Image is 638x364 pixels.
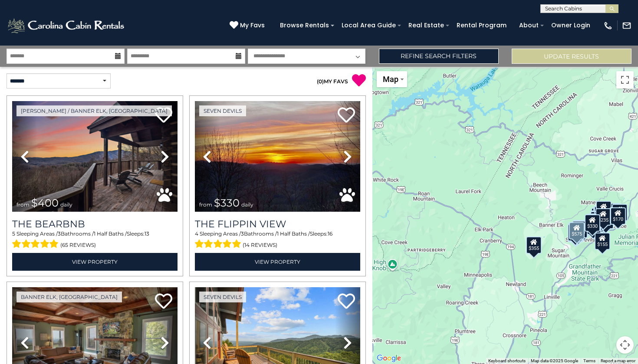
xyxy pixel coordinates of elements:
[583,358,595,363] a: Terms (opens in new tab)
[243,239,277,251] span: (14 reviews)
[241,201,253,208] span: daily
[31,197,59,209] span: $400
[199,292,246,302] a: Seven Devils
[155,106,172,125] a: Add to favorites
[603,21,613,30] img: phone-regular-white.png
[58,230,61,237] span: 3
[276,19,333,32] a: Browse Rentals
[377,71,407,87] button: Change map style
[605,203,621,220] div: $485
[145,230,149,237] span: 13
[337,19,400,32] a: Local Area Guide
[568,224,583,241] div: $140
[531,358,578,363] span: Map data ©2025 Google
[383,75,398,84] span: Map
[452,19,511,32] a: Rental Program
[515,19,543,32] a: About
[94,230,127,237] span: 1 Half Baths /
[569,222,585,239] div: $575
[585,214,600,232] div: $330
[16,105,172,116] a: [PERSON_NAME] / Banner Elk, [GEOGRAPHIC_DATA]
[616,336,634,354] button: Map camera controls
[12,230,178,251] div: Sleeping Areas / Bathrooms / Sleeps:
[12,230,15,237] span: 5
[195,101,360,212] img: thumbnail_164470808.jpeg
[596,200,612,218] div: $230
[319,78,322,85] span: 0
[404,19,448,32] a: Real Estate
[12,101,178,212] img: thumbnail_163977593.jpeg
[199,105,246,116] a: Seven Devils
[595,233,610,250] div: $155
[572,220,588,238] div: $140
[199,201,212,208] span: from
[317,78,324,85] span: ( )
[587,213,603,231] div: $215
[230,21,267,30] a: My Favs
[526,236,542,253] div: $355
[338,292,355,311] a: Add to favorites
[195,218,360,230] a: The Flippin View
[195,253,360,271] a: View Property
[195,230,360,251] div: Sleeping Areas / Bathrooms / Sleeps:
[375,353,403,364] img: Google
[375,353,403,364] a: Open this area in Google Maps (opens a new window)
[612,204,627,221] div: $125
[155,292,172,311] a: Add to favorites
[16,201,30,208] span: from
[12,253,178,271] a: View Property
[512,49,631,64] button: Update Results
[610,207,625,224] div: $170
[379,49,499,64] a: Refine Search Filters
[573,220,589,237] div: $305
[585,217,601,234] div: $240
[240,21,265,30] span: My Favs
[60,239,96,251] span: (65 reviews)
[328,230,332,237] span: 16
[12,218,178,230] a: The Bearbnb
[16,292,122,302] a: Banner Elk, [GEOGRAPHIC_DATA]
[277,230,310,237] span: 1 Half Baths /
[616,71,634,89] button: Toggle fullscreen view
[241,230,244,237] span: 3
[195,230,198,237] span: 4
[60,201,72,208] span: daily
[610,207,625,224] div: $175
[595,208,611,226] div: $235
[568,224,583,241] div: $270
[317,78,348,85] a: (0)MY FAVS
[214,197,240,209] span: $330
[622,21,631,30] img: mail-regular-white.png
[338,106,355,125] a: Add to favorites
[601,358,635,363] a: Report a map error
[547,19,595,32] a: Owner Login
[598,211,614,229] div: $275
[7,17,127,34] img: White-1-2.png
[488,358,526,364] button: Keyboard shortcuts
[568,225,584,242] div: $375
